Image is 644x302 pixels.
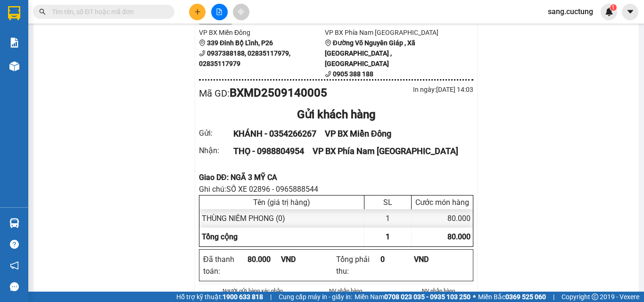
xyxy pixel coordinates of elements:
span: 80.000 [447,232,471,241]
span: Miền Bắc [478,292,546,302]
button: caret-down [622,4,638,20]
b: 339 Đinh Bộ Lĩnh, P26 [207,39,273,47]
div: THỌ - 0988804954 VP BX Phía Nam [GEOGRAPHIC_DATA] [233,145,462,158]
button: plus [189,4,206,20]
span: message [10,282,19,291]
li: VP BX Phía Nam [GEOGRAPHIC_DATA] [325,27,451,38]
b: 339 Đinh Bộ Lĩnh, P26 [5,52,50,70]
img: warehouse-icon [9,61,19,71]
img: solution-icon [9,38,19,48]
div: VND [414,253,447,265]
b: Đường Võ Nguyên Giáp , Xã [GEOGRAPHIC_DATA] , [GEOGRAPHIC_DATA] [325,39,415,67]
span: question-circle [10,240,19,249]
input: Tìm tên, số ĐT hoặc mã đơn [52,7,163,17]
div: VND [281,253,314,265]
span: plus [194,8,201,15]
li: VP BX Miền Đông [5,40,65,50]
strong: 0708 023 035 - 0935 103 250 [384,293,471,301]
button: aim [233,4,249,20]
div: Gửi : [199,127,233,139]
button: file-add [211,4,228,20]
span: Mã GD : [199,88,230,99]
span: 1 [611,4,615,11]
span: search [39,8,46,15]
li: VP BX Miền Đông [199,27,325,38]
li: Cúc Tùng [5,5,137,23]
img: warehouse-icon [9,218,19,228]
span: aim [238,8,244,15]
div: Ghi chú: SỐ XE 02896 - 0965888544 [199,183,473,195]
span: copyright [592,294,598,300]
span: Hỗ trợ kỹ thuật: [176,292,263,302]
span: sang.cuctung [540,6,601,17]
span: THÙNG NIÊM PHONG (0) [202,214,285,223]
span: Tổng cộng [202,232,238,241]
div: 80.000 [248,253,281,265]
li: NV nhận hàng [311,286,381,295]
div: SL [367,198,409,207]
div: 1 [364,209,412,228]
div: Giao DĐ: NGÃ 3 MỸ CA [199,171,473,183]
div: Tên (giá trị hàng) [202,198,362,207]
sup: 1 [610,4,617,11]
span: notification [10,261,19,270]
div: 80.000 [412,209,473,228]
span: 1 [386,232,390,241]
span: phone [199,50,206,57]
div: Tổng phải thu : [336,253,380,277]
img: icon-new-feature [605,8,613,16]
div: Cước món hàng [414,198,471,207]
img: logo-vxr [8,6,20,20]
span: file-add [216,8,223,15]
span: ⚪️ [473,295,476,299]
span: Miền Nam [355,292,471,302]
div: 0 [380,253,414,265]
li: VP BX Phía Nam [GEOGRAPHIC_DATA] [65,40,125,71]
span: Cung cấp máy in - giấy in: [279,292,352,302]
div: In ngày: [DATE] 14:03 [336,84,473,95]
span: phone [325,71,331,77]
span: environment [5,52,11,59]
span: | [270,292,272,302]
div: Gửi khách hàng [199,106,473,124]
b: 0905 388 188 [333,70,373,78]
div: Đã thanh toán : [203,253,248,277]
span: caret-down [626,8,635,16]
strong: 0369 525 060 [505,293,546,301]
li: Người gửi hàng xác nhận [218,286,288,295]
div: Nhận : [199,145,233,156]
span: environment [199,40,206,46]
strong: 1900 633 818 [223,293,263,301]
b: 0937388188, 02835117979, 02835117979 [199,49,290,67]
div: KHÁNH - 0354266267 VP BX Miền Đông [233,127,462,140]
span: environment [325,40,331,46]
li: NV nhận hàng [403,286,473,295]
b: BXMD2509140005 [230,86,327,99]
span: | [553,292,554,302]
